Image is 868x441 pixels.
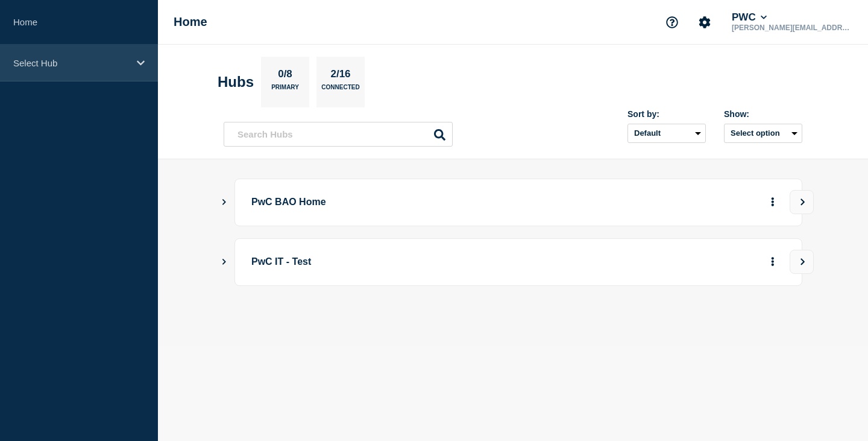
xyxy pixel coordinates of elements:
button: View [790,190,814,214]
p: [PERSON_NAME][EMAIL_ADDRESS][PERSON_NAME][DOMAIN_NAME] [729,24,855,32]
button: Show Connected Hubs [221,198,227,207]
button: Account settings [692,10,717,35]
p: Select Hub [13,58,129,68]
button: PWC [729,11,769,24]
p: 0/8 [274,68,297,84]
button: View [790,250,814,274]
p: Connected [321,84,359,97]
h1: Home [174,15,207,29]
button: Select option [724,124,802,143]
p: Primary [271,84,299,97]
select: Sort by [627,124,706,143]
button: More actions [765,191,781,214]
button: Support [659,10,685,35]
p: PwC IT - Test [251,251,585,273]
button: Show Connected Hubs [221,258,227,267]
input: Search Hubs [224,122,453,147]
p: PwC BAO Home [251,191,585,214]
div: Show: [724,109,802,119]
div: Sort by: [627,109,706,119]
p: 2/16 [326,68,355,84]
h2: Hubs [218,74,254,90]
button: More actions [765,251,781,273]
